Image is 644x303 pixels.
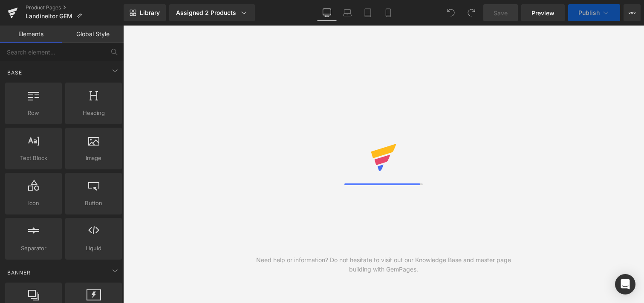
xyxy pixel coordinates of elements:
a: Global Style [62,26,124,43]
span: Row [8,109,59,117]
a: Desktop [317,4,337,21]
span: Text Block [8,154,59,163]
a: Product Pages [26,4,124,11]
span: Liquid [68,244,119,253]
span: Icon [8,199,59,208]
span: Preview [531,9,554,17]
span: Landineitor GEM [26,13,72,20]
span: Library [140,9,160,17]
span: Separator [8,244,59,253]
div: Assigned 2 Products [176,9,248,17]
span: Image [68,154,119,163]
span: Button [68,199,119,208]
span: Heading [68,109,119,117]
button: Publish [568,4,620,21]
a: Laptop [337,4,358,21]
a: New Library [124,4,166,21]
span: Base [6,69,23,77]
a: Mobile [378,4,399,21]
a: Tablet [358,4,378,21]
a: Preview [521,4,565,21]
div: Open Intercom Messenger [615,274,635,294]
button: Redo [463,4,480,21]
span: Publish [578,9,600,16]
button: More [624,4,641,21]
div: Need help or information? Do not hesitate to visit out our Knowledge Base and master page buildin... [254,255,514,274]
span: Banner [6,269,32,277]
span: Save [494,9,508,17]
button: Undo [442,4,459,21]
